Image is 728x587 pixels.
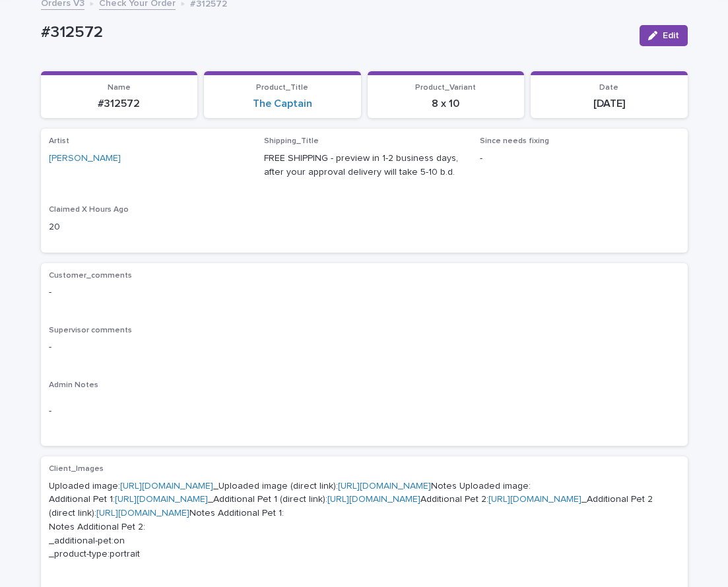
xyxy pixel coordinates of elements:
span: Client_Images [49,465,104,473]
span: Customer_comments [49,272,132,280]
span: Claimed X Hours Ago [49,206,129,214]
p: - [480,152,680,166]
p: #312572 [41,23,629,42]
p: - [49,340,680,354]
a: [PERSON_NAME] [49,152,121,166]
a: [URL][DOMAIN_NAME] [120,481,213,491]
span: Since needs fixing [480,137,549,145]
span: Name [108,84,131,92]
p: FREE SHIPPING - preview in 1-2 business days, after your approval delivery will take 5-10 b.d. [264,152,464,179]
span: Date [599,84,618,92]
span: Artist [49,137,69,145]
a: The Captain [253,98,312,110]
p: 8 x 10 [376,98,517,110]
p: Uploaded image: _Uploaded image (direct link): Notes Uploaded image: Additional Pet 1: _Additiona... [49,479,680,562]
span: Product_Title [256,84,308,92]
a: [URL][DOMAIN_NAME] [115,495,208,504]
a: [URL][DOMAIN_NAME] [327,495,420,504]
p: [DATE] [539,98,680,110]
button: Edit [640,25,688,46]
a: [URL][DOMAIN_NAME] [338,481,431,491]
p: - [49,286,680,299]
p: 20 [49,220,249,234]
p: - [49,404,680,418]
p: #312572 [49,98,190,110]
span: Shipping_Title [264,137,319,145]
a: [URL][DOMAIN_NAME] [488,495,581,504]
span: Edit [663,31,679,40]
span: Product_Variant [415,84,476,92]
span: Admin Notes [49,381,98,389]
a: [URL][DOMAIN_NAME] [96,509,189,518]
span: Supervisor comments [49,326,132,334]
